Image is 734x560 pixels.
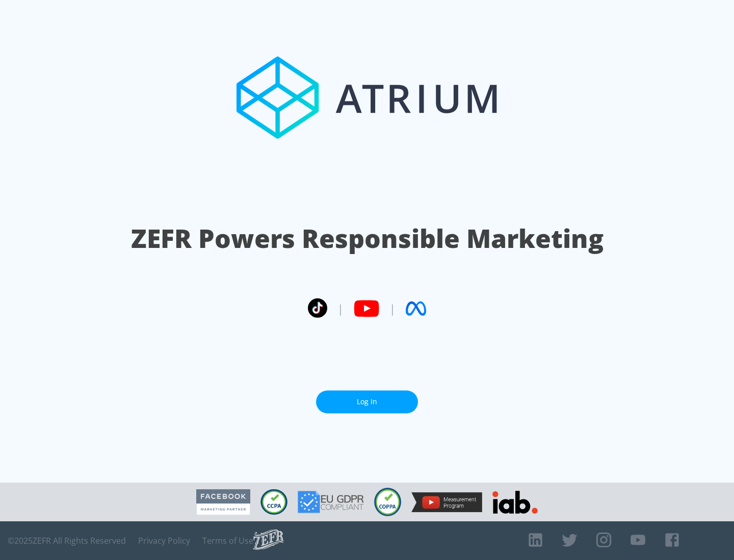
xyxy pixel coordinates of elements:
img: COPPA Compliant [374,488,401,516]
a: Log In [316,390,418,413]
img: GDPR Compliant [298,491,364,513]
span: © 2025 ZEFR All Rights Reserved [8,536,126,546]
img: IAB [492,491,538,514]
a: Privacy Policy [138,536,190,546]
span: | [337,301,344,316]
h1: ZEFR Powers Responsible Marketing [131,221,604,256]
img: CCPA Compliant [260,489,287,515]
img: YouTube Measurement Program [411,492,482,512]
a: Terms of Use [202,536,253,546]
span: | [389,301,396,316]
img: Facebook Marketing Partner [196,489,250,515]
